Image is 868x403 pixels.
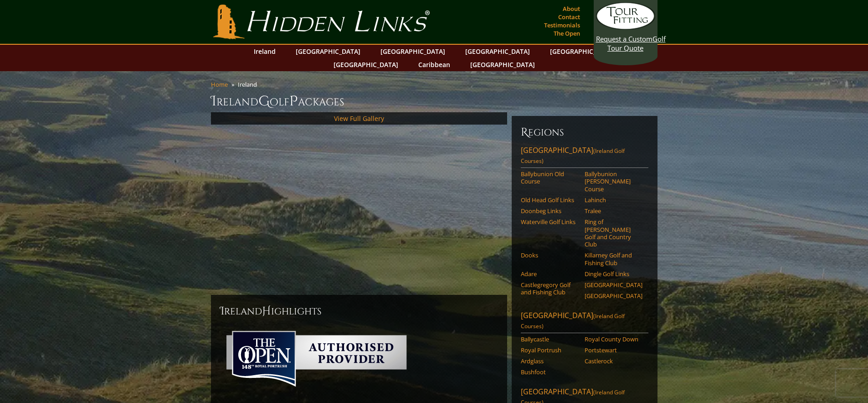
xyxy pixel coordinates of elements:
h6: Regions [521,125,648,140]
a: [GEOGRAPHIC_DATA] [291,45,365,58]
a: Tralee [585,207,642,215]
a: [GEOGRAPHIC_DATA] [466,58,539,71]
a: Adare [521,270,579,277]
h1: Ireland olf ackages [211,92,657,110]
span: P [289,92,298,110]
span: Request a Custom [596,34,652,43]
a: Waterville Golf Links [521,218,579,225]
a: [GEOGRAPHIC_DATA] [461,45,534,58]
a: Dooks [521,251,579,259]
a: Castlerock [585,357,642,365]
span: (Ireland Golf Courses) [521,312,625,330]
span: H [262,304,271,319]
a: Doonbeg Links [521,207,579,215]
a: Killarney Golf and Fishing Club [585,251,642,267]
a: Contact [556,10,582,23]
h2: Ireland ighlights [220,304,498,319]
a: About [560,2,582,15]
a: Caribbean [414,58,455,71]
a: Royal County Down [585,335,642,343]
a: [GEOGRAPHIC_DATA](Ireland Golf Courses) [521,145,648,168]
a: [GEOGRAPHIC_DATA] [585,292,642,299]
a: Castlegregory Golf and Fishing Club [521,281,579,296]
a: Lahinch [585,196,642,204]
li: Ireland [238,80,261,89]
a: Testimonials [542,19,582,31]
a: Request a CustomGolf Tour Quote [596,2,655,52]
a: Ireland [249,45,280,58]
a: Bushfoot [521,368,579,376]
a: Home [211,80,228,89]
a: [GEOGRAPHIC_DATA] [585,281,642,288]
a: [GEOGRAPHIC_DATA](Ireland Golf Courses) [521,310,648,333]
a: Dingle Golf Links [585,270,642,277]
span: G [258,92,270,110]
span: (Ireland Golf Courses) [521,147,625,165]
a: Ballycastle [521,335,579,343]
a: The Open [551,27,582,40]
a: Ballybunion Old Course [521,170,579,185]
a: [GEOGRAPHIC_DATA] [545,45,619,58]
a: View Full Gallery [334,114,384,123]
a: Ring of [PERSON_NAME] Golf and Country Club [585,218,642,248]
a: Ballybunion [PERSON_NAME] Course [585,170,642,193]
a: Ardglass [521,357,579,365]
a: [GEOGRAPHIC_DATA] [329,58,403,71]
a: Old Head Golf Links [521,196,579,204]
a: Royal Portrush [521,346,579,354]
a: [GEOGRAPHIC_DATA] [376,45,450,58]
a: Portstewart [585,346,642,354]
